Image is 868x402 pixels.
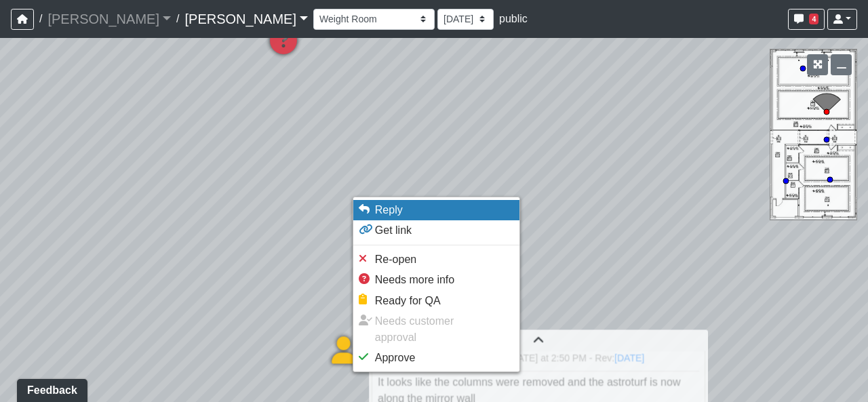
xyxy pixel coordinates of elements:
span: public [499,13,528,24]
a: [PERSON_NAME] [47,5,171,33]
span: Needs customer approval [375,315,454,343]
span: Needs more info [375,274,454,285]
span: 4 [809,14,818,24]
iframe: Ybug feedback widget [10,375,90,402]
span: Get link [375,224,412,236]
span: Ready for QA [375,295,441,306]
span: / [34,5,47,33]
span: Re-open [375,254,416,265]
span: Reply [375,204,403,216]
span: Approve [375,352,416,363]
a: [PERSON_NAME] [184,5,308,33]
button: 4 [788,9,825,30]
span: / [171,5,184,33]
